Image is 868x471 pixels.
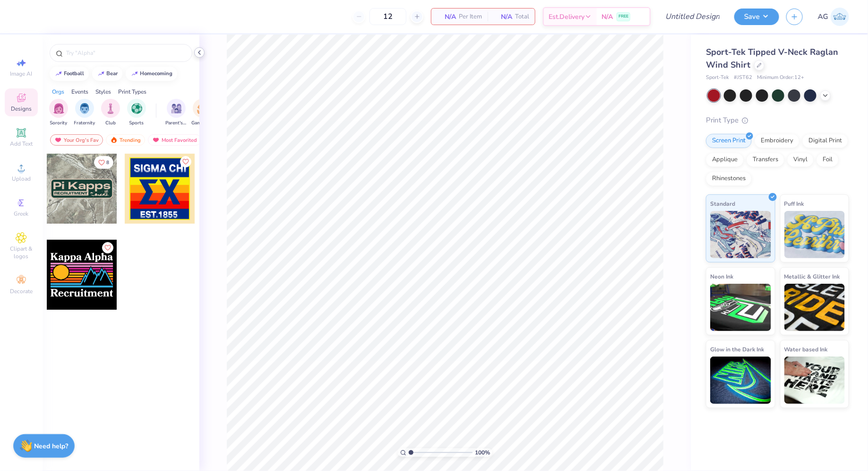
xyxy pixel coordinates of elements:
[515,12,529,22] span: Total
[165,99,187,127] div: filter for Parent's Weekend
[14,210,29,218] span: Greek
[34,442,69,451] strong: Need help?
[370,8,406,25] input: – –
[55,71,62,77] img: trend_line.gif
[12,175,31,183] span: Upload
[131,71,138,77] img: trend_line.gif
[53,103,64,114] img: Sorority Image
[49,99,68,127] button: filter button
[784,211,845,258] img: Puff Ink
[831,8,849,26] img: Aerin Glenn
[110,137,118,143] img: trending.gif
[127,99,146,127] button: filter button
[106,134,145,146] div: Trending
[165,99,187,127] button: filter button
[816,153,839,167] div: Foil
[94,156,113,169] button: Like
[710,271,733,281] span: Neon Ink
[706,134,752,148] div: Screen Print
[79,103,90,114] img: Fraternity Image
[152,137,160,143] img: most_fav.gif
[129,120,144,127] span: Sports
[49,99,68,127] div: filter for Sorority
[64,71,85,76] div: football
[180,156,191,167] button: Like
[191,120,213,127] span: Game Day
[710,344,764,354] span: Glow in the Dark Ink
[706,46,838,70] span: Sport-Tek Tipped V-Neck Raglan Wind Shirt
[50,120,68,127] span: Sorority
[171,103,182,114] img: Parent's Weekend Image
[475,448,490,457] span: 100 %
[11,105,32,113] span: Designs
[65,48,186,58] input: Try "Alpha"
[97,71,105,77] img: trend_line.gif
[619,13,628,20] span: FREE
[54,137,62,143] img: most_fav.gif
[105,103,116,114] img: Club Image
[126,67,177,81] button: homecoming
[95,87,111,96] div: Styles
[710,357,771,404] img: Glow in the Dark Ink
[710,284,771,331] img: Neon Ink
[10,288,33,295] span: Decorate
[602,12,613,22] span: N/A
[784,199,804,209] span: Puff Ink
[802,134,848,148] div: Digital Print
[74,99,95,127] div: filter for Fraternity
[784,284,845,331] img: Metallic & Glitter Ink
[105,120,116,127] span: Club
[74,120,95,127] span: Fraternity
[52,87,64,96] div: Orgs
[549,12,584,22] span: Est. Delivery
[710,211,771,258] img: Standard
[734,9,779,25] button: Save
[784,357,845,404] img: Water based Ink
[459,12,482,22] span: Per Item
[106,160,109,165] span: 8
[118,87,146,96] div: Print Types
[734,74,752,82] span: # JST62
[784,344,828,354] span: Water based Ink
[706,74,729,82] span: Sport-Tek
[437,12,456,22] span: N/A
[127,99,146,127] div: filter for Sports
[755,134,799,148] div: Embroidery
[101,99,120,127] div: filter for Club
[140,71,173,76] div: homecoming
[757,74,804,82] span: Minimum Order: 12 +
[50,67,89,81] button: football
[74,99,95,127] button: filter button
[71,87,88,96] div: Events
[493,12,512,22] span: N/A
[148,134,201,146] div: Most Favorited
[165,120,187,127] span: Parent's Weekend
[706,115,849,126] div: Print Type
[818,8,849,26] a: AG
[818,11,828,22] span: AG
[191,99,213,127] button: filter button
[50,134,103,146] div: Your Org's Fav
[784,271,840,281] span: Metallic & Glitter Ink
[107,71,118,76] div: bear
[191,99,213,127] div: filter for Game Day
[706,153,744,167] div: Applique
[787,153,814,167] div: Vinyl
[710,199,735,209] span: Standard
[197,103,208,114] img: Game Day Image
[101,99,120,127] button: filter button
[747,153,784,167] div: Transfers
[10,70,33,78] span: Image AI
[658,7,727,26] input: Untitled Design
[10,140,33,148] span: Add Text
[92,67,122,81] button: bear
[706,172,752,186] div: Rhinestones
[102,242,113,253] button: Like
[5,245,38,260] span: Clipart & logos
[131,103,142,114] img: Sports Image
